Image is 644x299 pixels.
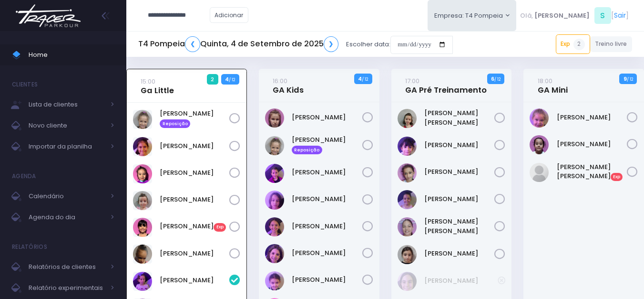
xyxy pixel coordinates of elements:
h5: T4 Pompeia Quinta, 4 de Setembro de 2025 [138,36,338,52]
img: Alice Mattos [133,272,152,291]
a: [PERSON_NAME] [160,249,229,258]
a: [PERSON_NAME] [557,139,627,149]
h4: Agenda [12,167,36,186]
a: 18:00GA Mini [538,76,568,95]
strong: 6 [491,75,494,83]
span: 2 [573,39,585,50]
a: [PERSON_NAME] [424,249,495,258]
span: Home [29,49,114,61]
small: 15:00 [141,77,155,86]
img: Júlia Meneguim Merlo [133,164,152,183]
span: S [594,7,611,24]
small: / 12 [494,76,501,82]
a: Treino livre [590,36,633,52]
img: Diana Rosa Oliveira [265,164,284,183]
span: Relatório experimentais [29,282,105,294]
img: Maria Carolina Franze Oliveira [398,217,417,236]
h4: Clientes [12,75,38,94]
div: [ ] [516,5,632,26]
a: [PERSON_NAME] [424,276,498,286]
img: Sophia Crispi Marques dos Santos [133,245,152,264]
img: Antonia Landmann [265,108,284,128]
span: Exp [611,173,623,182]
span: Exp [214,223,226,232]
small: / 12 [627,76,633,82]
img: Gabriela Jordão Natacci [265,191,284,210]
img: LIZ WHITAKER DE ALMEIDA BORGES [398,190,417,209]
a: [PERSON_NAME]Exp [160,222,229,231]
img: Mirella Figueiredo Rojas [133,191,152,210]
a: [PERSON_NAME] [160,195,229,204]
img: Liz Helvadjian [265,271,284,290]
a: [PERSON_NAME] Reposição [292,135,362,154]
img: Helena Ongarato Amorim Silva [133,137,152,156]
a: 17:00GA Pré Treinamento [405,76,487,95]
a: 16:00GA Kids [273,76,304,95]
span: Calendário [29,190,105,203]
span: Olá, [520,11,533,21]
small: 16:00 [273,76,287,85]
h4: Relatórios [12,237,47,256]
strong: 9 [624,75,627,83]
img: Sarah Fernandes da Silva [398,245,417,264]
span: Agenda do dia [29,211,105,224]
img: Laura Novaes Abud [265,244,284,263]
small: 18:00 [538,76,552,85]
a: [PERSON_NAME] [PERSON_NAME] [424,217,495,235]
a: [PERSON_NAME] Reposição [160,109,229,128]
a: [PERSON_NAME] [292,113,362,122]
img: Cecília Mello [133,110,152,129]
img: Ivy Miki Miessa Guadanuci [398,163,417,182]
a: [PERSON_NAME] [160,141,229,151]
a: [PERSON_NAME] [292,248,362,258]
span: Lista de clientes [29,98,105,111]
a: [PERSON_NAME] [PERSON_NAME]Exp [557,162,627,182]
img: Isabela dela plata souza [398,137,417,156]
a: [PERSON_NAME] [424,167,495,177]
span: Reposição [292,146,322,154]
strong: 4 [225,75,229,83]
a: [PERSON_NAME] [424,194,495,204]
span: Reposição [160,119,190,128]
span: Novo cliente [29,119,105,132]
img: Rafaella Perrucci Dias [133,218,152,237]
a: Sair [614,11,626,21]
span: 2 [207,74,218,85]
a: ❮ [185,36,200,52]
img: Cecília Mello [265,136,284,155]
img: Bella Mandelli [530,108,549,128]
a: [PERSON_NAME] [292,275,362,285]
img: Maria Eduarda Lucarine Fachini [530,163,549,182]
a: [PERSON_NAME] [160,168,229,178]
a: Adicionar [210,7,249,23]
small: 17:00 [405,76,419,85]
span: Importar da planilha [29,140,105,153]
a: 15:00Ga Little [141,76,174,96]
div: Escolher data: [138,33,453,55]
span: Relatórios de clientes [29,261,105,273]
a: [PERSON_NAME] [292,194,362,204]
a: [PERSON_NAME] [PERSON_NAME] [424,108,495,127]
a: [PERSON_NAME] [160,276,229,285]
img: Laura Lopes Rodrigues [530,135,549,154]
img: Antonella Rossi Paes Previtalli [398,272,417,291]
a: ❯ [324,36,339,52]
small: / 12 [229,77,235,83]
span: [PERSON_NAME] [534,11,590,21]
a: Exp2 [556,34,590,53]
small: / 12 [362,76,368,82]
a: [PERSON_NAME] [292,168,362,177]
a: [PERSON_NAME] [424,140,495,150]
a: [PERSON_NAME] [557,113,627,122]
a: [PERSON_NAME] [292,222,362,231]
img: Ana carolina marucci [398,109,417,128]
img: Lara Souza [265,217,284,236]
strong: 4 [358,75,362,83]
